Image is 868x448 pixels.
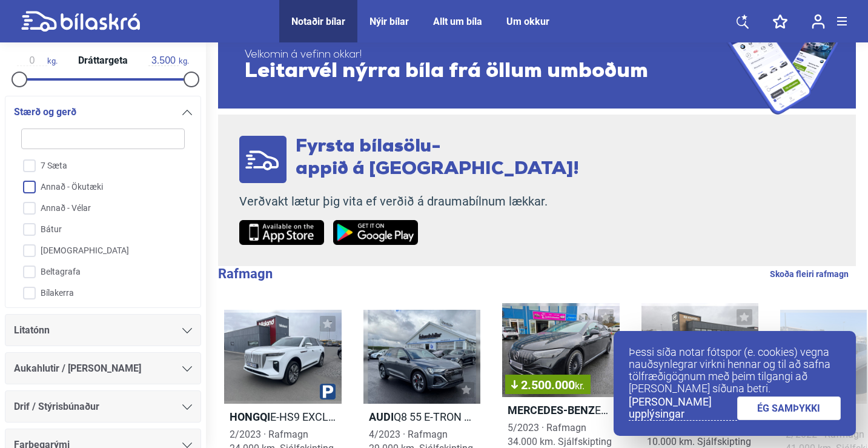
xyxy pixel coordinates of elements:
[239,194,579,209] p: Verðvakt lætur þig vita ef verðið á draumabílnum lækkar.
[770,266,849,282] a: Skoða fleiri rafmagn
[812,14,825,29] img: user-login.svg
[508,422,612,447] span: 5/2023 · Rafmagn 34.000 km. Sjálfskipting
[14,360,141,377] span: Aukahlutir / [PERSON_NAME]
[737,396,841,420] a: ÉG SAMÞYKKI
[508,404,595,416] b: Mercedes-Benz
[245,49,723,61] span: Velkomin á vefinn okkar!
[218,266,273,281] b: Rafmagn
[511,379,585,391] span: 2.500.000
[647,422,751,447] span: 8/2023 · Rafmagn 10.000 km. Sjálfskipting
[575,380,585,392] span: kr.
[363,410,481,424] h2: Q8 55 E-TRON QUATTRO
[218,17,856,115] a: Velkomin á vefinn okkar!Leitarvél nýrra bíla frá öllum umboðum
[502,403,620,417] h2: EQE AMG 43 4MATIC
[14,104,76,121] span: Stærð og gerð
[291,16,345,27] a: Notaðir bílar
[224,410,342,424] h2: E-HS9 EXCLUSIVE 99KWH
[230,410,270,423] b: Hongqi
[433,16,482,27] a: Allt um bíla
[75,56,131,65] span: Dráttargeta
[17,55,58,66] span: kg.
[245,61,723,83] span: Leitarvél nýrra bíla frá öllum umboðum
[14,398,99,415] span: Drif / Stýrisbúnaður
[369,410,394,423] b: Audi
[296,138,579,179] span: Fyrsta bílasölu- appið á [GEOGRAPHIC_DATA]!
[148,55,189,66] span: kg.
[369,16,409,27] a: Nýir bílar
[629,396,737,421] a: [PERSON_NAME] upplýsingar
[506,16,549,27] a: Um okkur
[629,346,841,395] p: Þessi síða notar fótspor (e. cookies) vegna nauðsynlegrar virkni hennar og til að safna tölfræðig...
[14,322,50,339] span: Litatónn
